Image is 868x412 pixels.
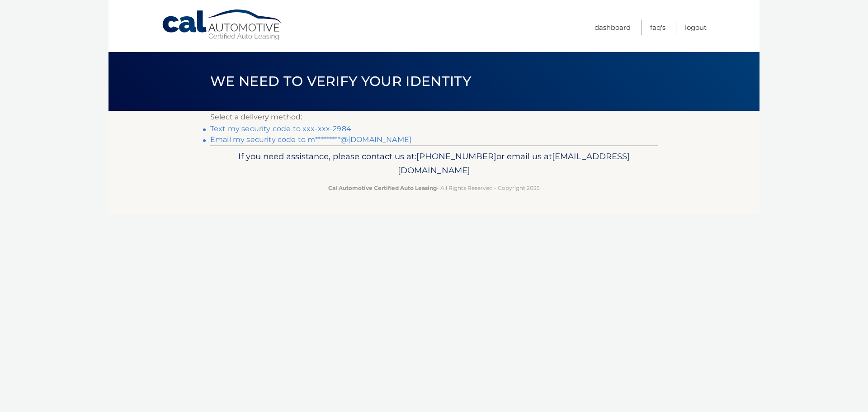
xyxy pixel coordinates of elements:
a: Email my security code to m*********@[DOMAIN_NAME] [210,135,411,144]
p: - All Rights Reserved - Copyright 2025 [216,183,652,193]
strong: Cal Automotive Certified Auto Leasing [328,185,437,191]
span: [PHONE_NUMBER] [416,151,496,161]
a: Text my security code to xxx-xxx-2984 [210,124,351,133]
a: Dashboard [594,20,631,35]
p: Select a delivery method: [210,111,658,123]
a: Cal Automotive [161,9,283,41]
a: FAQ's [650,20,665,35]
a: Logout [685,20,707,35]
p: If you need assistance, please contact us at: or email us at [216,149,652,178]
span: We need to verify your identity [210,73,471,90]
